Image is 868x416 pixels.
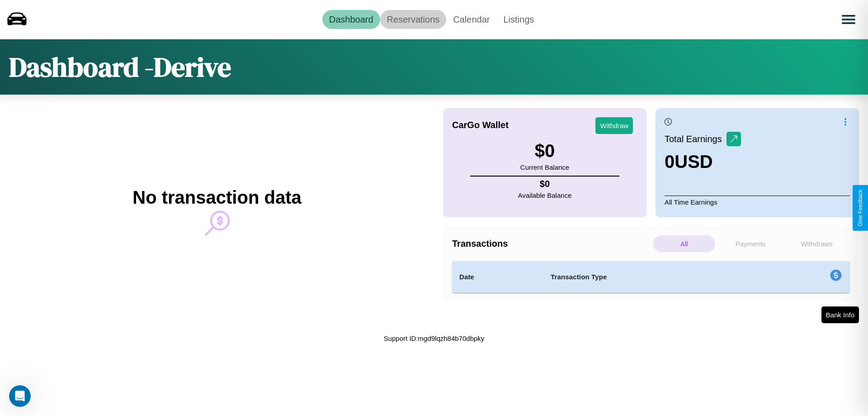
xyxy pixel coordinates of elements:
[595,117,633,134] button: Withdraw
[322,10,380,29] a: Dashboard
[518,179,572,189] h4: $ 0
[653,235,715,252] p: All
[665,196,850,208] p: All Time Earnings
[132,187,301,208] h2: No transaction data
[380,10,447,29] a: Reservations
[551,272,756,282] h4: Transaction Type
[520,161,569,173] p: Current Balance
[720,235,782,252] p: Payments
[518,189,572,201] p: Available Balance
[9,385,31,407] iframe: Intercom live chat
[452,261,850,293] table: simple table
[9,48,231,86] h1: Dashboard - Derive
[452,239,651,249] h4: Transactions
[665,131,726,147] p: Total Earnings
[446,10,496,29] a: Calendar
[821,306,859,323] button: Bank Info
[786,235,848,252] p: Withdraws
[496,10,541,29] a: Listings
[452,120,509,130] h4: CarGo Wallet
[384,332,485,344] p: Support ID: mgd9lqzh84b70dbpky
[459,272,536,282] h4: Date
[857,190,863,226] div: Give Feedback
[520,141,569,161] h3: $ 0
[836,7,861,32] button: Open menu
[665,152,741,172] h3: 0 USD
